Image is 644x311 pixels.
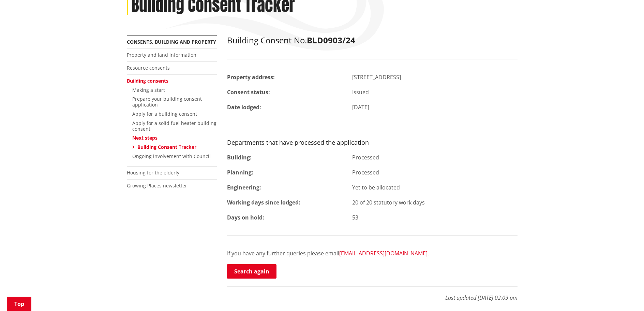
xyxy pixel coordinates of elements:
div: Issued [347,88,523,96]
div: Yet to be allocated [347,183,523,192]
a: Apply for a building consent [132,111,197,117]
div: [STREET_ADDRESS] [347,73,523,81]
a: Prepare your building consent application [132,96,202,108]
iframe: Messenger Launcher [613,282,637,307]
a: Growing Places newsletter [127,182,187,189]
strong: Days on hold: [227,214,264,221]
p: Last updated [DATE] 02:09 pm [227,286,518,302]
div: Processed [347,168,523,176]
a: Property and land information [127,52,196,58]
a: Search again [227,264,276,279]
a: [EMAIL_ADDRESS][DOMAIN_NAME] [339,250,428,257]
strong: Planning: [227,169,253,176]
strong: Engineering: [227,184,261,191]
a: Housing for the elderly [127,169,179,176]
h2: Building Consent No. [227,36,518,45]
a: Resource consents [127,65,170,71]
a: Making a start [132,87,165,93]
a: Building Consent Tracker [137,144,196,150]
a: Next steps [132,135,158,141]
div: Processed [347,153,523,161]
strong: Working days since lodged: [227,199,300,206]
a: Top [7,297,31,311]
strong: Consent status: [227,88,270,96]
a: Consents, building and property [127,39,216,45]
div: [DATE] [347,103,523,111]
strong: BLD0903/24 [307,34,355,46]
strong: Date lodged: [227,103,261,111]
a: Building consents [127,77,168,84]
strong: Building: [227,154,252,161]
a: Ongoing involvement with Council [132,153,211,159]
h3: Departments that have processed the application [227,139,518,146]
div: 20 of 20 statutory work days [347,198,523,207]
strong: Property address: [227,73,275,81]
a: Apply for a solid fuel heater building consent​ [132,120,216,132]
div: 53 [347,213,523,222]
p: If you have any further queries please email . [227,249,518,257]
